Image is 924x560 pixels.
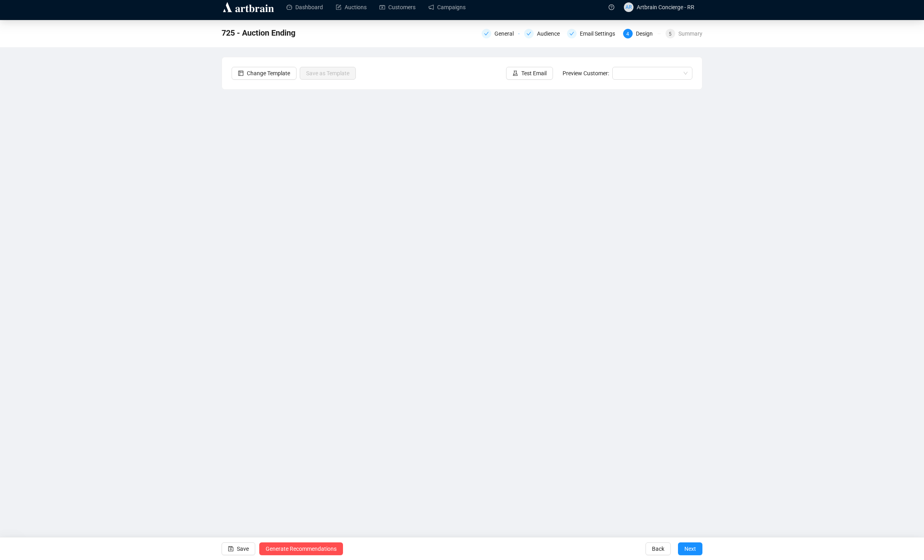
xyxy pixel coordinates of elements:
span: check [569,31,574,36]
div: Email Settings [567,29,618,38]
div: 4Design [623,29,661,38]
span: 725 - Auction Ending [222,26,295,39]
span: question-circle [609,4,614,10]
span: check [484,31,489,36]
button: Test Email [506,67,553,80]
span: AR [625,3,632,11]
span: 5 [669,31,672,37]
span: experiment [512,70,518,76]
img: logo [222,1,275,14]
div: Summary [678,29,702,38]
div: Audience [537,29,565,38]
button: Save as Template [300,67,356,80]
span: layout [238,70,244,76]
span: Generate Recommendations [266,538,337,560]
button: Generate Recommendations [259,542,343,555]
div: Email Settings [580,29,620,38]
div: 5Summary [666,29,702,38]
div: General [494,29,518,38]
button: Next [678,542,702,555]
button: Save [222,542,255,555]
span: 4 [626,31,629,37]
span: Back [652,538,664,560]
div: Audience [524,29,562,38]
div: Design [636,29,658,38]
button: Back [646,542,671,555]
button: Change Template [232,67,297,80]
span: Next [684,538,696,560]
span: Change Template [247,69,290,78]
span: Preview Customer: [563,70,609,76]
span: Artbrain Concierge - RR [637,4,694,10]
div: General [482,29,519,38]
span: Test Email [521,69,547,78]
span: save [228,546,234,552]
span: Save [237,538,249,560]
span: check [527,31,531,36]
